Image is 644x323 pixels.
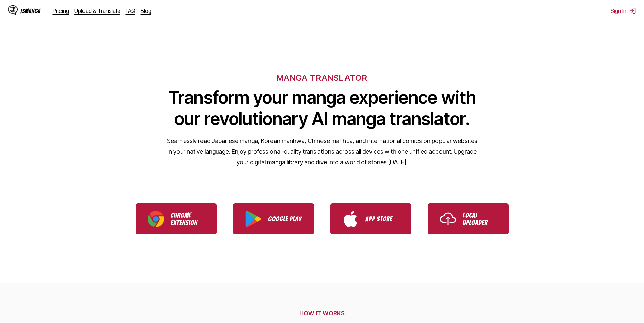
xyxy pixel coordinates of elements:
[342,211,359,227] img: App Store logo
[167,87,478,129] h1: Transform your manga experience with our revolutionary AI manga translator.
[20,8,41,14] div: IsManga
[611,7,636,14] button: Sign In
[268,215,302,223] p: Google Play
[53,7,69,14] a: Pricing
[277,73,367,83] h6: MANGA TRANSLATOR
[245,211,261,227] img: Google Play logo
[440,211,456,227] img: Upload icon
[8,5,18,15] img: IsManga Logo
[463,212,497,226] p: Local Uploader
[141,7,151,14] a: Blog
[148,211,164,227] img: Chrome logo
[365,215,399,223] p: App Store
[629,7,636,14] img: Sign out
[119,309,525,317] h2: HOW IT WORKS
[136,203,217,234] a: Download IsManga Chrome Extension
[126,7,135,14] a: FAQ
[167,135,478,168] p: Seamlessly read Japanese manga, Korean manhwa, Chinese manhua, and international comics on popula...
[428,203,509,234] a: Use IsManga Local Uploader
[233,203,314,234] a: Download IsManga from Google Play
[171,212,205,226] p: Chrome Extension
[330,203,411,234] a: Download IsManga from App Store
[8,5,53,16] a: IsManga LogoIsManga
[74,7,120,14] a: Upload & Translate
